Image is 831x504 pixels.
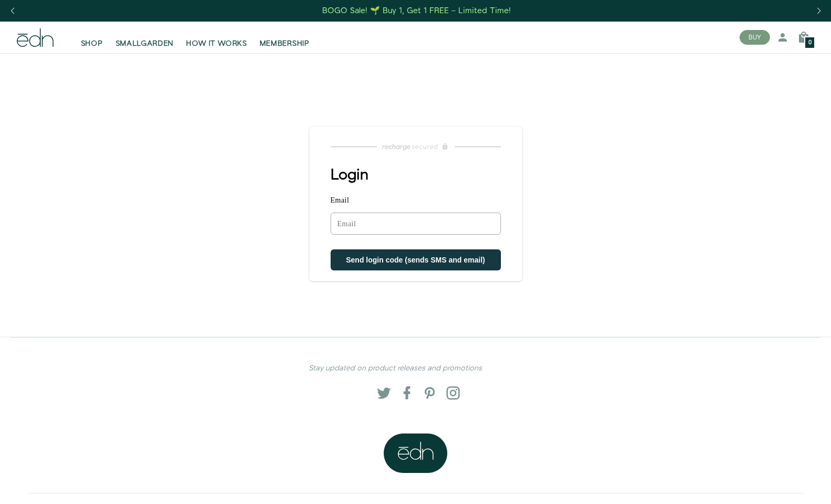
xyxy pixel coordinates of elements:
iframe: Opens a widget where you can find more information [750,472,820,499]
label: Email [331,196,501,208]
span: Send login code (sends SMS and email) [346,256,485,264]
button: Send login code (sends SMS and email) [331,249,501,270]
a: BOGO Sale! 🌱 Buy 1, Get 1 FREE – Limited Time! [321,3,512,19]
span: SHOP [81,38,103,49]
a: Recharge Subscriptions website [310,139,522,154]
div: BOGO Sale! 🌱 Buy 1, Get 1 FREE – Limited Time! [322,5,511,16]
a: HOW IT WORKS [180,26,253,49]
span: SMALLGARDEN [116,38,174,49]
span: 0 [808,40,812,46]
input: Email [331,213,501,235]
a: SMALLGARDEN [109,26,180,49]
a: SHOP [75,26,109,49]
em: Stay updated on product releases and promotions [309,363,482,374]
a: MEMBERSHIP [253,26,316,49]
h1: Login [331,167,522,184]
button: BUY [740,30,770,45]
span: MEMBERSHIP [260,38,310,49]
span: HOW IT WORKS [186,38,247,49]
